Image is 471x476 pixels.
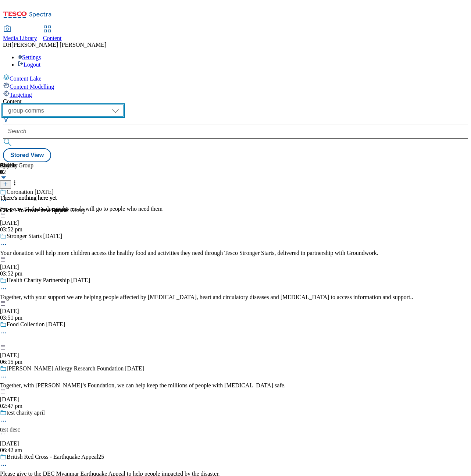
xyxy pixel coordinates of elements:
[3,42,11,48] span: DH
[3,98,468,105] div: Content
[7,233,62,239] div: Stronger Starts [DATE]
[3,124,468,139] input: Search
[18,61,40,68] a: Logout
[7,454,104,460] div: British Red Cross - Earthquake Appeal25
[7,409,45,416] div: test charity april
[7,321,65,328] div: Food Collection [DATE]
[3,90,468,98] a: Targeting
[3,148,51,162] button: Stored View
[7,277,90,284] div: Health Charity Partnership [DATE]
[7,365,144,372] div: [PERSON_NAME] Allergy Research Foundation [DATE]
[18,54,41,60] a: Settings
[3,82,468,90] a: Content Modelling
[3,35,37,41] span: Media Library
[10,75,42,82] span: Content Lake
[11,42,106,48] span: [PERSON_NAME] [PERSON_NAME]
[43,26,62,42] a: Content
[3,74,468,82] a: Content Lake
[10,84,54,90] span: Content Modelling
[3,117,9,122] svg: Search Filters
[3,26,37,42] a: Media Library
[43,35,62,41] span: Content
[10,92,32,98] span: Targeting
